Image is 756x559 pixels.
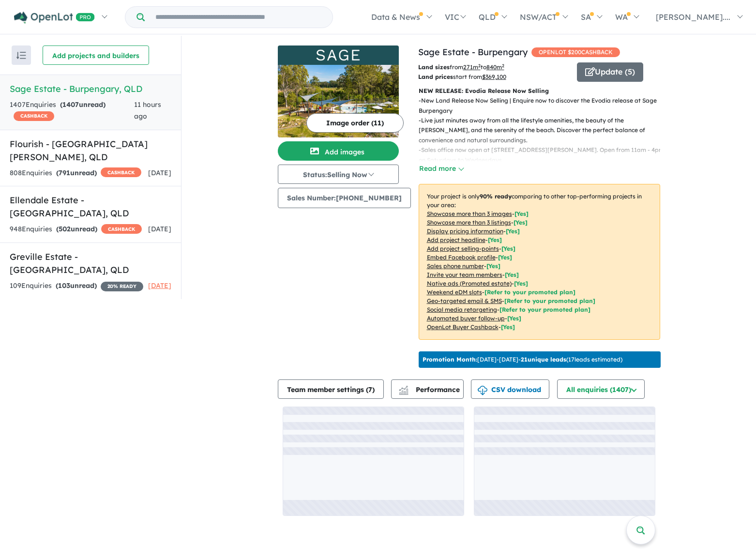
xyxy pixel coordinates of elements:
[10,99,134,122] div: 1407 Enquir ies
[418,73,453,80] b: Land prices
[418,62,570,72] p: from
[507,315,521,322] span: [Yes]
[278,165,399,184] button: Status:Selling Now
[486,63,504,71] u: 840 m
[10,250,171,276] h5: Greville Estate - [GEOGRAPHIC_DATA] , QLD
[101,224,142,234] span: CASHBACK
[14,111,54,121] span: CASHBACK
[278,45,399,137] a: Sage Estate - Burpengary LogoSage Estate - Burpengary
[478,386,487,395] img: download icon
[400,385,460,394] span: Performance
[478,63,481,68] sup: 2
[278,141,399,161] button: Add images
[419,116,668,145] p: - Live just minutes away from all the lifestyle amenities, the beauty of the [PERSON_NAME], and t...
[481,63,504,71] span: to
[505,271,519,278] span: [ Yes ]
[278,65,399,137] img: Sage Estate - Burpengary
[10,82,171,95] h5: Sage Estate - Burpengary , QLD
[419,163,464,174] button: Read more
[514,219,528,226] span: [ Yes ]
[427,236,485,243] u: Add project headline
[147,7,331,28] input: Try estate name, suburb, builder or developer
[427,288,482,296] u: Weekend eDM slots
[419,96,668,116] p: - New Land Release Now Selling | Enquire now to discover the Evodia release at Sage Burpengary
[419,86,660,96] p: NEW RELEASE: Evodia Release Now Selling
[399,386,408,391] img: line-chart.svg
[427,245,499,252] u: Add project selling-points
[427,323,499,331] u: OpenLot Buyer Cashback
[471,379,549,399] button: CSV download
[427,210,512,217] u: Showcase more than 3 images
[480,193,512,200] b: 90 % ready
[427,219,511,226] u: Showcase more than 3 listings
[10,167,141,179] div: 808 Enquir ies
[10,280,143,292] div: 109 Enquir ies
[278,379,384,399] button: Team member settings (7)
[418,63,450,71] b: Land sizes
[427,306,497,313] u: Social media retargeting
[499,306,590,313] span: [Refer to your promoted plan]
[10,137,171,164] h5: Flourish - [GEOGRAPHIC_DATA][PERSON_NAME] , QLD
[101,167,141,177] span: CASHBACK
[148,168,171,177] span: [DATE]
[60,100,106,109] strong: ( unread)
[10,194,171,220] h5: Ellendale Estate - [GEOGRAPHIC_DATA] , QLD
[14,12,95,24] img: Openlot PRO Logo White
[278,188,411,208] button: Sales Number:[PHONE_NUMBER]
[419,145,668,165] p: - Sales office now open at [STREET_ADDRESS][PERSON_NAME]. Open from 11am - 4pm on Saturdays to We...
[427,280,512,287] u: Native ads (Promoted estate)
[486,262,500,270] span: [ Yes ]
[418,46,528,58] a: Sage Estate - Burpengary
[506,227,520,235] span: [ Yes ]
[521,356,566,363] b: 21 unique leads
[56,281,97,290] strong: ( unread)
[148,281,171,290] span: [DATE]
[101,282,143,291] span: 20 % READY
[282,49,395,61] img: Sage Estate - Burpengary Logo
[557,379,645,399] button: All enquiries (1407)
[488,236,502,243] span: [ Yes ]
[427,227,503,235] u: Display pricing information
[501,323,515,331] span: [Yes]
[419,184,660,340] p: Your project is only comparing to other top-performing projects in your area: - - - - - - - - - -...
[498,254,512,261] span: [ Yes ]
[427,297,502,304] u: Geo-targeted email & SMS
[423,355,622,364] p: [DATE] - [DATE] - ( 17 leads estimated)
[368,385,372,394] span: 7
[656,12,730,22] span: [PERSON_NAME]....
[16,52,26,59] img: sort.svg
[306,113,404,133] button: Image order (11)
[501,245,515,252] span: [ Yes ]
[577,62,643,82] button: Update (5)
[58,281,70,290] span: 103
[484,288,575,296] span: [Refer to your promoted plan]
[418,72,570,82] p: start from
[427,315,505,322] u: Automated buyer follow-up
[514,210,529,217] span: [ Yes ]
[514,280,528,287] span: [Yes]
[56,168,97,177] strong: ( unread)
[391,379,464,399] button: Performance
[43,45,149,65] button: Add projects and builders
[56,225,97,233] strong: ( unread)
[423,356,477,363] b: Promotion Month:
[504,297,595,304] span: [Refer to your promoted plan]
[482,73,506,80] u: $ 369,100
[427,271,502,278] u: Invite your team members
[148,225,171,233] span: [DATE]
[10,224,142,235] div: 948 Enquir ies
[502,63,504,68] sup: 2
[62,100,79,109] span: 1407
[463,63,481,71] u: 271 m
[399,389,408,395] img: bar-chart.svg
[59,225,71,233] span: 502
[531,47,620,57] span: OPENLOT $ 200 CASHBACK
[59,168,70,177] span: 791
[427,254,496,261] u: Embed Facebook profile
[427,262,484,270] u: Sales phone number
[134,100,161,121] span: 11 hours ago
